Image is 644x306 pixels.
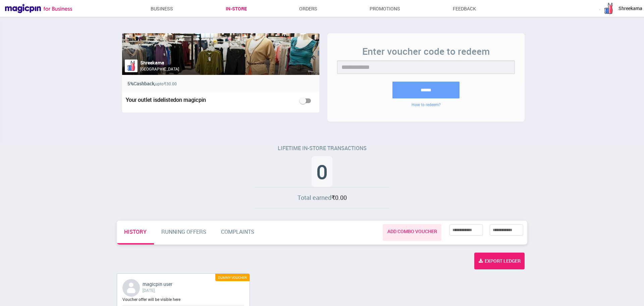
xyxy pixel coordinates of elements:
[127,80,314,87] p: 5% Cashback,
[370,3,400,15] a: Promotions
[127,97,243,105] div: Your outlet is delisted on magicpin
[255,146,389,154] p: LIFETIME IN-STORE TRANSACTIONS
[155,81,177,86] span: upto ₹30.00
[226,3,247,15] a: In-store
[215,276,250,283] div: Dummy Voucher
[117,223,154,247] a: HISTORY
[337,102,515,107] div: How to redeem?
[143,290,155,295] p: [DATE]
[151,3,173,15] a: Business
[5,4,72,13] img: Magicpin
[602,2,615,15] img: logo
[447,226,527,238] div: to
[214,223,262,247] a: COMPLAINTS
[453,3,476,15] a: Feedback
[312,158,332,189] li: 0
[122,281,140,299] img: profile pic
[331,195,347,204] span: ₹0.00
[140,66,179,72] span: [GEOGRAPHIC_DATA]
[140,59,179,66] h3: Shreekama
[122,299,244,304] div: Voucher offer will be visible here
[383,226,441,243] a: ADD COMBO VOUCHER
[143,283,172,289] h3: magicpin user
[299,3,317,15] a: Orders
[154,223,214,247] a: RUNNING OFFERS
[337,47,515,55] h1: Enter voucher code to redeem
[255,195,389,204] p: Total earned
[474,255,525,271] div: Export Ledger
[125,60,137,72] img: 2JIYTlwnLuacMsys3Y6AxBh3iBzp5rvs7BAJnyM59W1XInkaYBu_t8K1DLbZ4Gdmgc-r9yc445OoYPpSd1-YwJ0BoA
[619,5,642,12] span: Shreekama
